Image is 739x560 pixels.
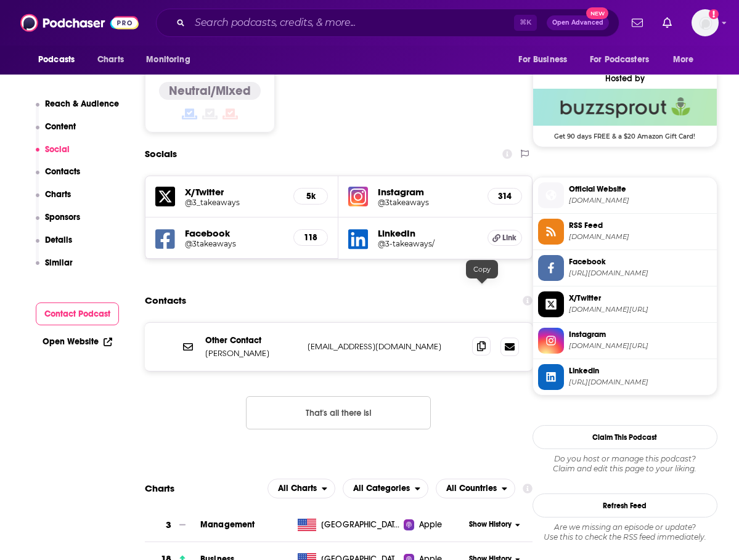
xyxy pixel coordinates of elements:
button: open menu [510,48,582,71]
div: Are we missing an episode or update? Use this to check the RSS feed immediately. [533,522,717,542]
h2: Charts [145,482,174,494]
span: RSS Feed [569,220,712,231]
button: Social [36,144,70,167]
h2: Countries [436,479,515,498]
h2: Contacts [145,289,186,312]
button: Details [36,235,73,258]
span: For Business [518,51,567,68]
img: Podchaser - Follow, Share and Rate Podcasts [20,11,139,34]
span: All Countries [446,484,497,493]
h5: 118 [304,232,317,243]
h2: Categories [343,479,428,498]
h5: Instagram [378,186,477,198]
span: Facebook [569,256,712,267]
span: Instagram [569,329,712,340]
a: Open Website [43,336,112,347]
a: Show notifications dropdown [658,12,677,33]
a: 3 [145,508,200,542]
p: Sponsors [45,212,80,222]
div: Claim and edit this page to your liking. [533,454,717,474]
a: Facebook[URL][DOMAIN_NAME] [538,255,712,281]
h5: LinkedIn [378,227,477,239]
button: Show History [465,519,524,530]
p: Similar [45,258,73,268]
span: More [673,51,694,68]
a: Instagram[DOMAIN_NAME][URL] [538,328,712,354]
button: open menu [436,479,515,498]
span: Management [200,519,255,530]
a: Official Website[DOMAIN_NAME] [538,182,712,208]
span: New [586,7,608,19]
a: Linkedin[URL][DOMAIN_NAME] [538,364,712,390]
button: Contact Podcast [36,302,120,325]
span: 3takeaways.com [569,196,712,205]
h2: Socials [145,142,177,166]
a: Apple [404,519,465,531]
button: open menu [664,48,709,71]
span: Open Advanced [552,20,603,26]
span: Monitoring [146,51,190,68]
span: Podcasts [38,51,75,68]
div: Hosted by [533,73,717,84]
a: X/Twitter[DOMAIN_NAME][URL] [538,291,712,317]
p: Other Contact [205,335,298,346]
button: Similar [36,258,73,280]
button: open menu [30,48,91,71]
h5: 5k [304,191,317,201]
h5: 314 [498,191,512,201]
span: All Categories [353,484,410,493]
input: Search podcasts, credits, & more... [190,13,514,33]
span: All Charts [278,484,317,493]
img: iconImage [348,187,368,206]
span: https://www.facebook.com/3takeaways [569,269,712,278]
span: Logged in as ThriveMarket [692,9,719,36]
a: Buzzsprout Deal: Get 90 days FREE & a $20 Amazon Gift Card! [533,89,717,139]
button: open menu [137,48,206,71]
div: Search podcasts, credits, & more... [156,9,619,37]
a: Link [488,230,522,246]
span: X/Twitter [569,293,712,304]
span: For Podcasters [590,51,649,68]
span: Official Website [569,184,712,195]
p: Charts [45,189,71,200]
a: Show notifications dropdown [627,12,648,33]
button: Content [36,121,76,144]
span: Show History [469,519,512,530]
span: Charts [97,51,124,68]
h2: Platforms [267,479,335,498]
svg: Add a profile image [709,9,719,19]
span: United States [321,519,401,531]
button: open menu [582,48,667,71]
p: [PERSON_NAME] [205,348,298,359]
span: ⌘ K [514,15,537,31]
a: @3takeaways [185,239,284,248]
span: instagram.com/3takeaways [569,341,712,351]
p: Contacts [45,166,80,177]
a: [GEOGRAPHIC_DATA] [293,519,404,531]
span: https://www.linkedin.com/company/3-takeaways/ [569,378,712,387]
span: Do you host or manage this podcast? [533,454,717,464]
span: Link [502,233,516,243]
h5: @3_takeaways [185,198,284,207]
button: Refresh Feed [533,493,717,517]
button: Charts [36,189,71,212]
img: Buzzsprout Deal: Get 90 days FREE & a $20 Amazon Gift Card! [533,89,717,126]
a: @3takeaways [378,198,477,207]
button: Show profile menu [692,9,719,36]
h5: X/Twitter [185,186,284,198]
button: Open AdvancedNew [547,15,609,30]
p: [EMAIL_ADDRESS][DOMAIN_NAME] [308,341,462,352]
h5: Facebook [185,227,284,239]
p: Details [45,235,72,245]
span: feeds.buzzsprout.com [569,232,712,241]
button: open menu [343,479,428,498]
a: @3-takeaways/ [378,239,477,248]
p: Reach & Audience [45,99,119,109]
button: Contacts [36,166,81,189]
span: Get 90 days FREE & a $20 Amazon Gift Card! [533,126,717,140]
img: User Profile [692,9,719,36]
